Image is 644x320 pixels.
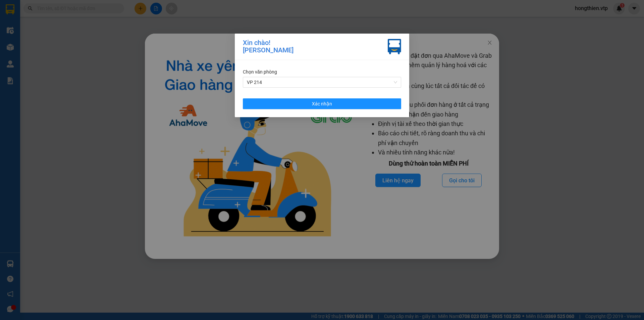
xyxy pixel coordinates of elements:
button: Xác nhận [243,98,401,109]
span: VP 214 [247,77,397,87]
div: Xin chào! [PERSON_NAME] [243,39,293,54]
img: vxr-icon [388,39,401,54]
span: Xác nhận [312,100,332,107]
div: Chọn văn phòng [243,68,401,76]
